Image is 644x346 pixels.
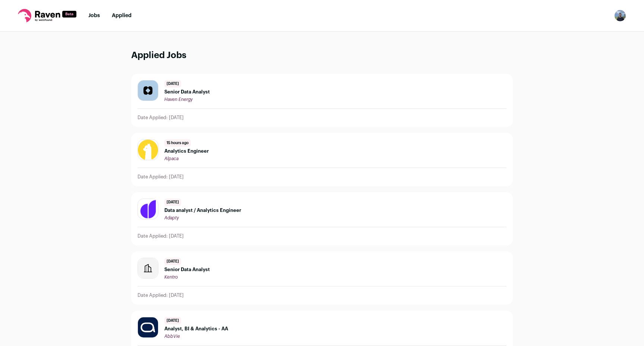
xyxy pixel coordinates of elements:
p: Date Applied: [DATE] [138,174,184,180]
a: Jobs [88,13,100,18]
span: [DATE] [164,80,181,88]
span: [DATE] [164,258,181,265]
a: 15 hours ago Analytics Engineer Alpaca Date Applied: [DATE] [132,133,512,186]
img: 05889c7ca8bdb8ad75d967d6ee1ce4c3f08d36961a27678b6d593830422dc80a.png [138,140,158,159]
p: Date Applied: [DATE] [138,233,184,239]
p: Date Applied: [DATE] [138,115,184,121]
span: [DATE] [164,199,181,206]
img: 14342033-medium_jpg [614,10,626,22]
img: company-logo-placeholder-414d4e2ec0e2ddebbe968bf319fdfe5acfe0c9b87f798d344e800bc9a89632a0.png [138,258,158,278]
img: 95b98feeaed8d37863ed73c7b9143aea7f70dcd8df92c3c7506a3b2eed31e34d.jpg [138,80,158,101]
h1: Applied Jobs [131,50,513,62]
button: Open dropdown [614,10,626,22]
a: [DATE] Senior Data Analyst Haven Energy Date Applied: [DATE] [132,74,512,127]
span: Alpaca [164,156,179,161]
span: Data analyst / Analytics Engineer [164,207,241,213]
span: Senior Data Analyst [164,89,210,95]
a: [DATE] Data analyst / Analytics Engineer Adapty Date Applied: [DATE] [132,193,512,245]
span: Analytics Engineer [164,148,209,154]
a: Applied [112,13,132,18]
span: 15 hours ago [164,139,191,147]
span: [DATE] [164,317,181,324]
span: Kentro [164,275,178,279]
span: Haven Energy [164,97,193,102]
p: Date Applied: [DATE] [138,292,184,298]
span: Analyst, BI & Analytics - AA [164,326,228,332]
img: 9bb8f42bc2a01c8d2368b17f7f6ecb2cf3778cc0eeedc100ffeb73f28e689dc1.jpg [138,317,158,337]
span: Senior Data Analyst [164,267,210,273]
a: [DATE] Senior Data Analyst Kentro Date Applied: [DATE] [132,252,512,304]
span: AbbVie [164,334,180,339]
span: Adapty [164,216,179,220]
img: 58f53e91442ed0237bbae8d34e70f24b55150a92b652d2248c95efb0d5cdb2d6.png [138,199,158,219]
